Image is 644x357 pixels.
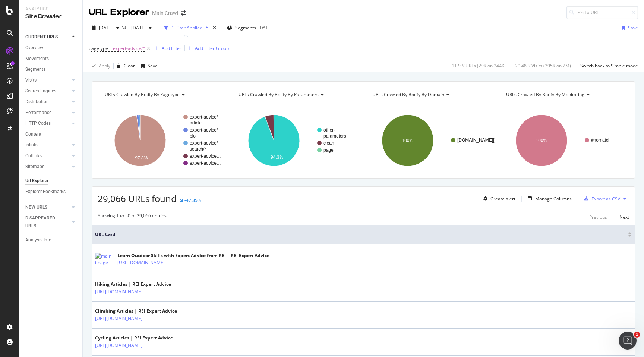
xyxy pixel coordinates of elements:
[536,138,547,143] text: 100%
[128,25,146,31] span: 2025 Sep. 17th
[25,203,47,211] div: NEW URLS
[505,89,622,101] h4: URLs Crawled By Botify By monitoring
[323,140,334,146] text: clean
[113,43,145,54] span: expert-advice/*
[239,91,319,98] span: URLs Crawled By Botify By parameters
[323,133,346,139] text: parameters
[25,12,76,21] div: SiteCrawler
[185,44,229,53] button: Add Filter Group
[25,109,70,117] a: Performance
[589,214,607,220] div: Previous
[190,114,218,120] text: expert-advice/
[619,22,638,34] button: Save
[109,45,112,51] span: =
[117,259,165,266] a: [URL][DOMAIN_NAME]
[89,22,122,34] button: [DATE]
[25,66,45,73] div: Segments
[98,192,177,205] span: 29,066 URLs found
[371,89,489,101] h4: URLs Crawled By Botify By domain
[25,87,70,95] a: Search Engines
[402,138,414,143] text: 100%
[25,236,77,244] a: Analysis Info
[634,332,640,338] span: 1
[25,87,56,95] div: Search Engines
[25,98,70,106] a: Distribution
[181,10,186,16] div: arrow-right-arrow-left
[171,25,202,31] div: 1 Filter Applied
[25,130,77,138] a: Content
[25,177,77,185] a: Url Explorer
[190,146,206,152] text: search/*
[25,214,63,230] div: DISAPPEARED URLS
[25,66,77,73] a: Segments
[580,63,638,69] div: Switch back to Simple mode
[190,127,218,133] text: expert-advice/
[211,24,218,32] div: times
[323,127,335,133] text: other-
[525,194,572,203] button: Manage Columns
[515,63,571,69] div: 20.48 % Visits ( 395K on 2M )
[581,193,620,205] button: Export as CSV
[323,148,334,153] text: page
[124,63,135,69] div: Clear
[25,163,44,171] div: Sitemaps
[25,6,76,12] div: Analytics
[98,212,167,221] div: Showing 1 to 50 of 29,066 entries
[25,152,42,160] div: Outlinks
[25,130,41,138] div: Content
[25,98,49,106] div: Distribution
[591,196,620,202] div: Export as CSV
[25,109,51,117] div: Performance
[25,44,43,52] div: Overview
[25,141,38,149] div: Inlinks
[148,63,158,69] div: Save
[452,63,506,69] div: 11.9 % URLs ( 29K on 244K )
[566,6,638,19] input: Find a URL
[95,342,142,349] a: [URL][DOMAIN_NAME]
[162,45,181,51] div: Add Filter
[577,60,638,72] button: Switch back to Simple mode
[25,44,77,52] a: Overview
[25,76,37,84] div: Visits
[25,55,49,63] div: Movements
[95,315,142,322] a: [URL][DOMAIN_NAME]
[89,45,108,51] span: pagetype
[25,33,70,41] a: CURRENT URLS
[190,154,221,159] text: expert-advice…
[25,163,70,171] a: Sitemaps
[128,22,155,34] button: [DATE]
[457,138,505,143] text: [DOMAIN_NAME][URL]
[25,214,70,230] a: DISAPPEARED URLS
[480,193,515,205] button: Create alert
[138,60,158,72] button: Save
[95,281,175,288] div: Hiking Articles | REI Expert Advice
[161,22,211,34] button: 1 Filter Applied
[25,152,70,160] a: Outlinks
[152,9,178,17] div: Main Crawl
[152,44,181,53] button: Add Filter
[190,161,221,166] text: expert-advice…
[490,196,515,202] div: Create alert
[184,197,201,203] div: -47.35%
[499,108,629,173] svg: A chart.
[89,6,149,19] div: URL Explorer
[103,89,221,101] h4: URLs Crawled By Botify By pagetype
[25,203,70,211] a: NEW URLS
[619,212,629,221] button: Next
[231,108,362,173] svg: A chart.
[591,138,611,143] text: #nomatch
[99,25,113,31] span: 2025 Oct. 6th
[25,76,70,84] a: Visits
[25,188,77,196] a: Explorer Bookmarks
[117,252,269,259] div: Learn Outdoor Skills with Expert Advice from REI | REI Expert Advice
[98,108,228,173] div: A chart.
[25,188,66,196] div: Explorer Bookmarks
[95,335,175,341] div: Cycling Articles | REI Expert Advice
[190,140,218,146] text: expert-advice/
[25,120,70,127] a: HTTP Codes
[122,24,128,30] span: vs
[372,91,444,98] span: URLs Crawled By Botify By domain
[365,108,495,173] svg: A chart.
